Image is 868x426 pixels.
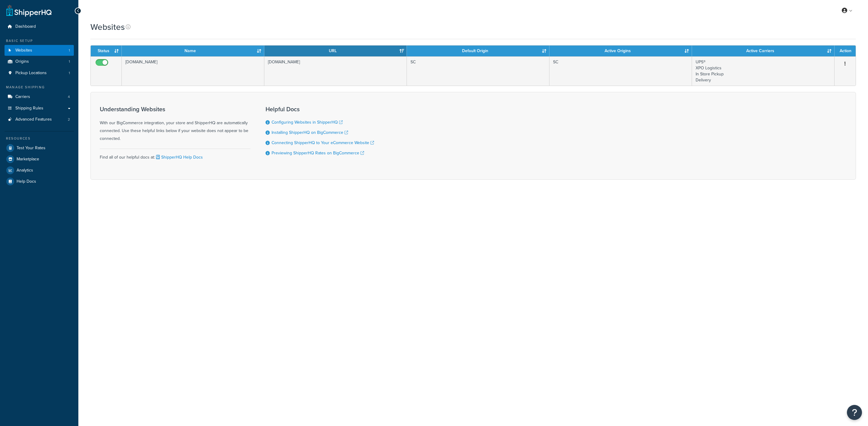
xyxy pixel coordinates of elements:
li: Websites [5,45,74,56]
a: ShipperHQ Home [6,5,52,17]
a: Help Docs [5,176,74,187]
li: Origins [5,56,74,67]
div: Resources [5,136,74,141]
th: Status: activate to sort column ascending [91,46,122,56]
a: Origins 1 [5,56,74,67]
div: Find all of our helpful docs at: [100,149,250,161]
td: SC [549,56,692,86]
th: Default Origin: activate to sort column ascending [407,46,549,56]
a: Shipping Rules [5,103,74,114]
a: Previewing ShipperHQ Rates on BigCommerce [272,150,364,156]
td: [DOMAIN_NAME] [122,56,264,86]
a: Dashboard [5,21,74,32]
th: URL: activate to sort column ascending [264,46,407,56]
div: Basic Setup [5,38,74,43]
td: UPS® XPO Logistics In Store Pickup Delivery [692,56,835,86]
a: Advanced Features 2 [5,114,74,125]
li: Carriers [5,91,74,103]
span: 1 [69,59,70,64]
th: Active Origins: activate to sort column ascending [549,46,692,56]
a: Pickup Locations 1 [5,68,74,79]
div: Manage Shipping [5,85,74,90]
th: Action [835,46,856,56]
span: 2 [68,117,70,122]
h3: Helpful Docs [266,106,374,112]
a: Test Your Rates [5,143,74,153]
span: 1 [69,48,70,53]
li: Pickup Locations [5,68,74,79]
span: Dashboard [15,24,36,29]
a: Connecting ShipperHQ to Your eCommerce Website [272,140,374,146]
button: Open Resource Center [847,405,862,420]
th: Active Carriers: activate to sort column ascending [692,46,835,56]
a: Analytics [5,165,74,176]
td: SC [407,56,549,86]
th: Name: activate to sort column ascending [122,46,264,56]
span: Analytics [17,168,33,173]
span: Carriers [15,94,30,99]
h1: Websites [90,21,125,33]
span: 4 [68,94,70,99]
li: Advanced Features [5,114,74,125]
span: Help Docs [17,179,36,184]
span: Test Your Rates [17,146,46,151]
span: 1 [69,71,70,76]
span: Pickup Locations [15,71,47,76]
span: Marketplace [17,157,39,162]
a: Configuring Websites in ShipperHQ [272,119,343,125]
h3: Understanding Websites [100,106,250,112]
span: Websites [15,48,32,53]
a: Websites 1 [5,45,74,56]
a: Installing ShipperHQ on BigCommerce [272,129,348,136]
span: Origins [15,59,29,64]
a: Carriers 4 [5,91,74,103]
span: Shipping Rules [15,106,43,111]
a: ShipperHQ Help Docs [155,154,203,160]
span: Advanced Features [15,117,52,122]
div: With our BigCommerce integration, your store and ShipperHQ are automatically connected. Use these... [100,106,250,143]
a: Marketplace [5,154,74,165]
td: [DOMAIN_NAME] [264,56,407,86]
